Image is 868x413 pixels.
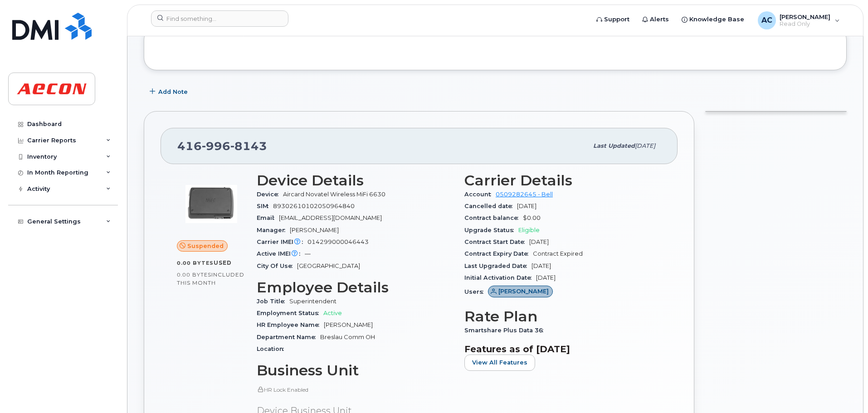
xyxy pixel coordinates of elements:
span: Last updated [593,142,635,149]
button: View All Features [464,355,535,371]
span: 996 [202,139,230,153]
h3: Device Details [257,172,454,189]
span: Department Name [257,334,320,340]
span: Manager [257,227,290,233]
span: Location [257,345,288,352]
h3: Employee Details [257,279,454,296]
span: SIM [257,203,273,209]
span: Cancelled date [464,203,517,209]
span: $0.00 [523,214,541,221]
span: included this month [177,271,244,286]
h3: Carrier Details [464,172,661,189]
span: Breslau Comm OH [320,334,375,340]
span: Suspended [187,242,224,250]
span: Contract balance [464,214,523,221]
span: Add Note [158,87,188,96]
span: Last Upgraded Date [464,262,532,269]
span: Contract Expiry Date [464,250,533,257]
span: used [214,259,232,266]
h3: Features as of [DATE] [464,344,661,355]
span: Eligible [518,227,540,233]
span: Smartshare Plus Data 36 [464,327,548,334]
span: Aircard Novatel Wireless MiFi 6630 [283,191,385,198]
span: 0.00 Bytes [177,272,211,278]
span: Employment Status [257,310,323,316]
h3: Rate Plan [464,308,661,325]
span: Device [257,191,283,198]
span: Account [464,191,496,198]
span: 0.00 Bytes [177,260,214,266]
span: Alerts [650,15,669,24]
span: 8143 [230,139,267,153]
span: Contract Start Date [464,238,529,245]
span: 014299000046443 [307,238,369,245]
span: Active IMEI [257,250,305,257]
span: Initial Activation Date [464,274,536,281]
span: 416 [177,139,267,153]
span: Active [323,310,342,316]
input: Find something... [151,10,288,27]
span: Knowledge Base [689,15,744,24]
span: [PERSON_NAME] [498,287,549,296]
a: Alerts [636,10,675,29]
span: Users [464,288,488,295]
a: Support [590,10,636,29]
span: Email [257,214,279,221]
span: [EMAIL_ADDRESS][DOMAIN_NAME] [279,214,382,221]
button: Add Note [144,84,195,100]
span: [PERSON_NAME] [324,321,373,328]
span: [GEOGRAPHIC_DATA] [297,262,360,269]
a: [PERSON_NAME] [488,288,553,295]
span: Upgrade Status [464,227,518,233]
a: Knowledge Base [675,10,751,29]
span: [DATE] [536,274,556,281]
span: Carrier IMEI [257,238,307,245]
span: 89302610102050964840 [273,203,355,209]
div: Audrey Coutu [751,11,846,29]
span: City Of Use [257,262,297,269]
span: Contract Expired [533,250,583,257]
span: Job Title [257,298,289,305]
span: [DATE] [529,238,549,245]
span: Read Only [780,20,830,28]
p: HR Lock Enabled [257,386,454,394]
span: [PERSON_NAME] [290,227,339,233]
span: HR Employee Name [257,321,324,328]
img: image20231002-3703462-slgvy1.jpeg [184,177,239,231]
span: [PERSON_NAME] [780,13,830,20]
h3: Business Unit [257,362,454,379]
span: Superintendent [289,298,336,305]
span: [DATE] [635,142,655,149]
span: AC [761,15,772,26]
span: View All Features [472,358,527,367]
span: [DATE] [532,262,551,269]
span: [DATE] [517,203,536,209]
span: — [305,250,311,257]
a: 0509282645 - Bell [496,191,553,198]
span: Support [604,15,629,24]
